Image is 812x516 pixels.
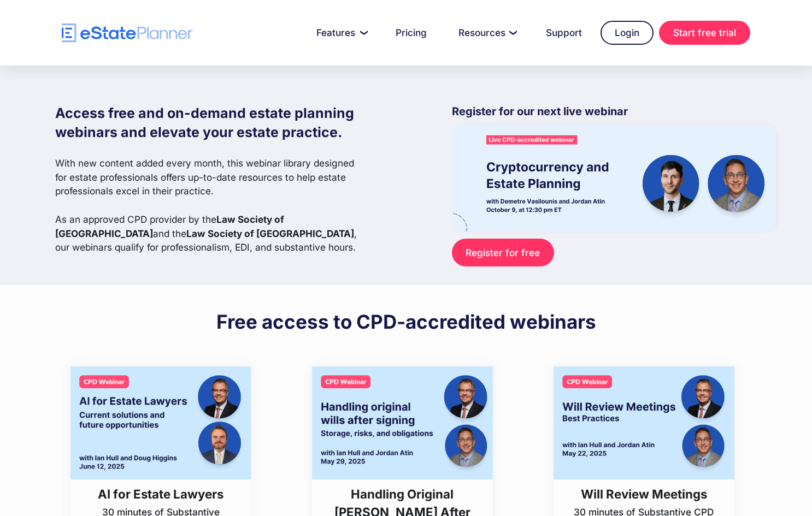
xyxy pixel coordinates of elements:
[216,310,596,334] h2: Free access to CPD-accredited webinars
[186,228,354,239] strong: Law Society of [GEOGRAPHIC_DATA]
[62,23,193,43] a: home
[383,22,440,44] a: Pricing
[445,22,527,44] a: Resources
[55,156,366,254] p: With new content added every month, this webinar library designed for estate professionals offers...
[452,124,776,231] img: eState Academy webinar
[55,104,366,142] h1: Access free and on-demand estate planning webinars and elevate your estate practice.
[533,22,595,44] a: Support
[452,239,554,266] a: Register for free
[601,21,654,45] a: Login
[55,213,284,239] strong: Law Society of [GEOGRAPHIC_DATA]
[659,21,750,45] a: Start free trial
[85,485,236,503] h3: AI for Estate Lawyers
[452,104,776,124] p: Register for our next live webinar
[569,485,720,503] h3: Will Review Meetings
[303,22,377,44] a: Features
